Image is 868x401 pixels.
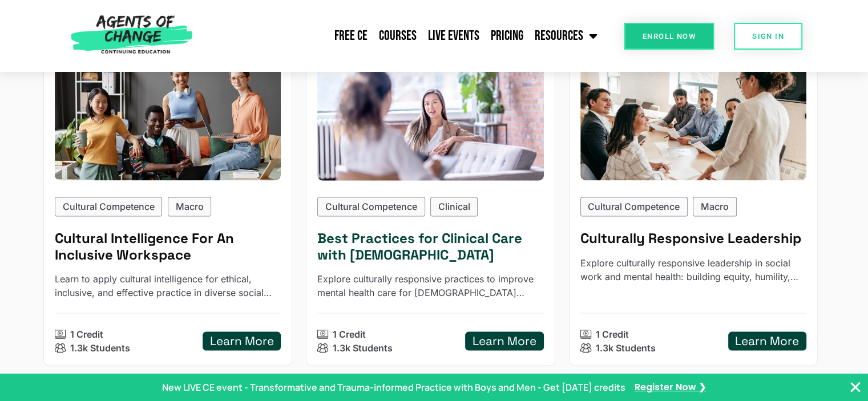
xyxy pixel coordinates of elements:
[55,230,281,263] h5: Cultural Intelligence For An Inclusive Workspace
[529,22,603,50] a: Resources
[596,341,656,354] p: 1.3k Students
[176,200,204,213] p: Macro
[422,22,485,50] a: Live Events
[569,44,818,366] a: Culturally Responsive Leadership (1 Cultural Competency CE Credit)Cultural CompetenceMacro Cultur...
[473,334,536,348] h5: Learn More
[210,334,274,348] h5: Learn More
[162,380,625,394] p: New LIVE CE event - Transformative and Trauma-informed Practice with Boys and Men - Get [DATE] cr...
[752,33,784,40] span: SIGN IN
[580,55,806,180] img: Culturally Responsive Leadership (1 Cultural Competency CE Credit)
[198,22,603,50] nav: Menu
[588,200,680,213] p: Cultural Competence
[55,272,281,299] p: Learn to apply cultural intelligence for ethical, inclusive, and effective practice in diverse so...
[735,334,799,348] h5: Learn More
[70,327,103,341] p: 1 Credit
[63,200,155,213] p: Cultural Competence
[635,381,706,394] a: Register Now ❯
[317,272,543,299] p: Explore culturally responsive practices to improve mental health care for Asian American clients....
[333,327,366,341] p: 1 Credit
[55,55,281,180] img: Cultural Intelligence For An Inclusive Workspace (1 Cultural Competency CE Credit)
[643,33,696,40] span: Enroll Now
[317,230,543,263] h5: Best Practices for Clinical Care with Asian Americans
[317,55,543,180] div: Best Practices for Clinical Care with Asian Americans (1 Cultural Competency CE Credit)
[624,23,714,50] a: Enroll Now
[701,200,729,213] p: Macro
[849,380,862,394] button: Close Banner
[580,256,806,283] p: Explore culturally responsive leadership in social work and mental health: building equity, humil...
[329,22,373,50] a: Free CE
[373,22,422,50] a: Courses
[333,341,393,354] p: 1.3k Students
[306,49,555,187] img: Best Practices for Clinical Care with Asian Americans (1 Cultural Competency CE Credit)
[325,200,417,213] p: Cultural Competence
[596,327,629,341] p: 1 Credit
[70,341,130,354] p: 1.3k Students
[734,23,802,50] a: SIGN IN
[485,22,529,50] a: Pricing
[438,200,470,213] p: Clinical
[580,230,806,246] h5: Culturally Responsive Leadership
[43,44,292,366] a: Cultural Intelligence For An Inclusive Workspace (1 Cultural Competency CE Credit)Cultural Compet...
[306,44,555,366] a: Best Practices for Clinical Care with Asian Americans (1 Cultural Competency CE Credit)Cultural C...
